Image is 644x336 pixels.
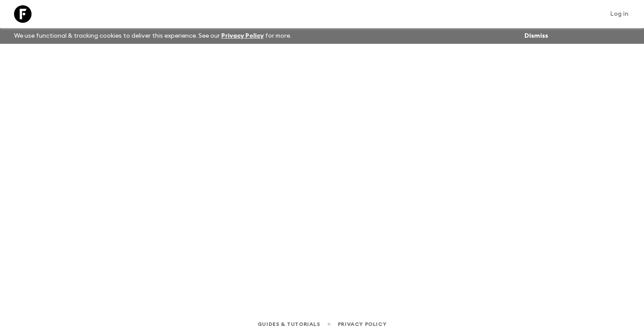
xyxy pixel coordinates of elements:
p: We use functional & tracking cookies to deliver this experience. See our for more. [11,28,295,44]
button: Dismiss [522,30,550,42]
a: Guides & Tutorials [258,319,320,329]
a: Privacy Policy [338,319,386,329]
a: Log in [605,8,633,20]
a: Privacy Policy [221,33,264,39]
